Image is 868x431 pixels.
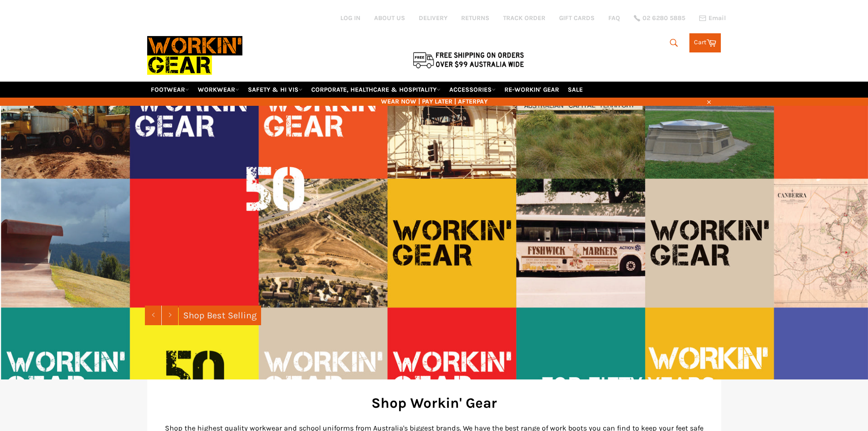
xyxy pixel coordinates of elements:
a: Cart [689,33,721,52]
a: Log in [340,14,360,22]
a: FOOTWEAR [147,82,193,98]
a: RETURNS [461,14,489,22]
a: SAFETY & HI VIS [244,82,306,98]
a: 02 6280 5885 [634,15,685,21]
a: CORPORATE, HEALTHCARE & HOSPITALITY [308,82,444,98]
a: ACCESSORIES [446,82,499,98]
a: FAQ [608,14,620,22]
span: WEAR NOW | PAY LATER | AFTERPAY [147,97,721,106]
a: Shop Best Selling [179,306,261,325]
a: RE-WORKIN' GEAR [501,82,563,98]
h2: Shop Workin' Gear [161,393,708,413]
a: GIFT CARDS [559,14,595,22]
a: ABOUT US [374,14,405,22]
img: Workin Gear leaders in Workwear, Safety Boots, PPE, Uniforms. Australia's No.1 in Workwear [147,30,242,81]
a: DELIVERY [419,14,447,22]
span: 02 6280 5885 [642,15,685,21]
a: TRACK ORDER [503,14,545,22]
a: SALE [564,82,586,98]
span: Email [709,15,726,21]
a: Email [699,15,726,22]
a: WORKWEAR [194,82,243,98]
img: Flat $9.95 shipping Australia wide [411,50,525,69]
